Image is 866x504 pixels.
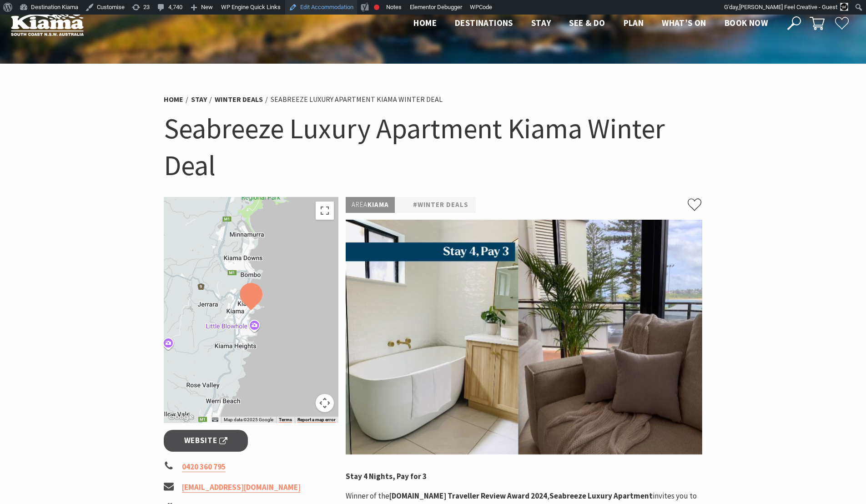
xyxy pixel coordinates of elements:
[164,430,248,451] a: Website
[224,417,273,422] span: Map data ©2025 Google
[346,197,395,213] p: Kiama
[404,16,777,31] nav: Main Menu
[389,491,547,501] strong: [DOMAIN_NAME] Traveller Review Award 2024
[182,482,301,493] a: [EMAIL_ADDRESS][DOMAIN_NAME]
[164,95,183,104] a: Home
[11,11,84,36] img: Kiama Logo
[271,94,443,106] li: Seabreeze Luxury Apartment Kiama Winter Deal
[182,462,226,472] a: 0420 360 795
[316,202,334,220] button: Toggle fullscreen view
[166,411,196,423] img: Google
[725,17,768,28] span: Book now
[346,471,427,481] strong: Stay 4 Nights, Pay for 3
[531,17,551,28] span: Stay
[316,394,334,412] button: Map camera controls
[352,200,368,209] span: Area
[455,17,513,28] span: Destinations
[739,4,837,10] span: [PERSON_NAME] Feel Creative - Guest
[215,95,263,104] a: Winter Deals
[662,17,706,28] span: What’s On
[297,417,336,423] a: Report a map error
[279,417,292,423] a: Terms (opens in new tab)
[166,411,196,423] a: Open this area in Google Maps (opens a new window)
[374,5,379,10] div: Focus keyphrase not set
[164,110,702,183] h1: Seabreeze Luxury Apartment Kiama Winter Deal
[184,434,228,447] span: Website
[569,17,605,28] span: See & Do
[413,17,437,28] span: Home
[549,491,653,501] strong: Seabreeze Luxury Apartment
[624,17,644,28] span: Plan
[413,199,468,211] a: #Winter Deals
[191,95,207,104] a: Stay
[212,417,218,423] button: Keyboard shortcuts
